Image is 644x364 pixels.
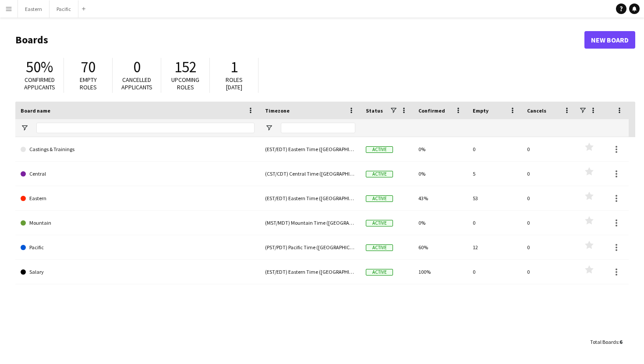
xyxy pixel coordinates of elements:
input: Board name Filter Input [36,123,255,133]
div: 60% [413,235,467,259]
div: 0 [522,235,576,259]
span: Active [366,146,393,153]
span: 1 [230,57,238,77]
div: (MST/MDT) Mountain Time ([GEOGRAPHIC_DATA] & [GEOGRAPHIC_DATA]) [260,211,361,235]
button: Open Filter Menu [265,124,273,132]
span: 152 [174,57,197,77]
a: New Board [584,31,635,49]
span: Timezone [265,107,290,114]
span: Empty [473,107,488,114]
div: : [590,333,622,350]
div: 0 [522,186,576,210]
div: (CST/CDT) Central Time ([GEOGRAPHIC_DATA] & [GEOGRAPHIC_DATA]) [260,162,361,186]
span: 0 [133,57,141,77]
span: Total Boards [590,339,618,345]
div: 0 [467,137,522,161]
span: 6 [619,339,622,345]
span: Status [366,107,383,114]
div: 0 [467,211,522,235]
span: 70 [81,57,96,77]
div: 0% [413,137,467,161]
div: 0 [522,162,576,186]
span: Upcoming roles [171,76,199,91]
div: 0 [467,260,522,284]
div: 0 [522,211,576,235]
span: Cancels [527,107,546,114]
a: Mountain [21,211,255,235]
div: (EST/EDT) Eastern Time ([GEOGRAPHIC_DATA] & [GEOGRAPHIC_DATA]) [260,186,361,210]
div: 5 [467,162,522,186]
span: Active [366,220,393,226]
div: (PST/PDT) Pacific Time ([GEOGRAPHIC_DATA] & [GEOGRAPHIC_DATA]) [260,235,361,259]
span: Confirmed [418,107,445,114]
span: Confirmed applicants [24,76,55,91]
a: Eastern [21,186,255,211]
span: Board name [21,107,50,114]
span: Cancelled applicants [121,76,152,91]
div: (EST/EDT) Eastern Time ([GEOGRAPHIC_DATA] & [GEOGRAPHIC_DATA]) [260,260,361,284]
input: Timezone Filter Input [281,123,355,133]
div: 12 [467,235,522,259]
button: Eastern [18,0,50,18]
a: Pacific [21,235,255,260]
div: 53 [467,186,522,210]
div: 0 [522,137,576,161]
a: Salary [21,260,255,284]
span: Active [366,244,393,251]
span: Roles [DATE] [226,76,243,91]
button: Open Filter Menu [21,124,28,132]
div: 100% [413,260,467,284]
span: 50% [26,57,53,77]
div: 43% [413,186,467,210]
span: Active [366,171,393,177]
span: Empty roles [80,76,97,91]
a: Central [21,162,255,186]
a: Castings & Trainings [21,137,255,162]
div: (EST/EDT) Eastern Time ([GEOGRAPHIC_DATA] & [GEOGRAPHIC_DATA]) [260,137,361,161]
button: Pacific [50,0,78,18]
span: Active [366,195,393,202]
div: 0% [413,162,467,186]
div: 0% [413,211,467,235]
div: 0 [522,260,576,284]
h1: Boards [15,33,584,46]
span: Active [366,269,393,276]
